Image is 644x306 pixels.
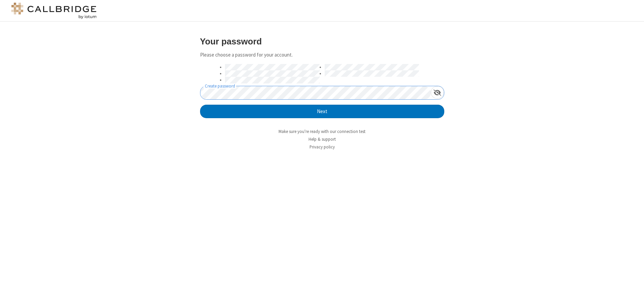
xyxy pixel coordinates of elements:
a: Privacy policy [310,144,335,150]
img: logo@2x.png [10,3,98,19]
p: Please choose a password for your account. [200,51,444,59]
h3: Your password [200,37,444,46]
input: Create password [200,86,431,99]
a: Help & support [309,136,336,142]
a: Make sure you're ready with our connection test [279,129,365,134]
div: Show password [431,86,444,99]
button: Next [200,105,444,118]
